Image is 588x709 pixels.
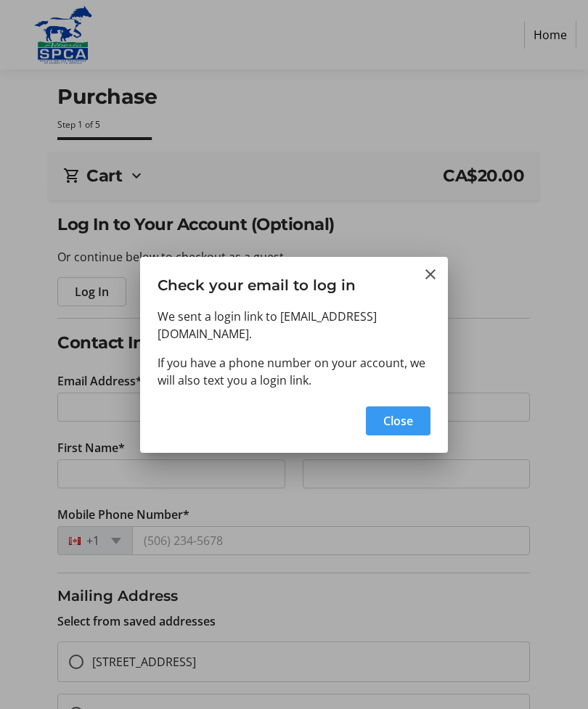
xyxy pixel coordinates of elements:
[422,266,439,283] button: Close
[383,412,413,430] span: Close
[158,308,430,343] p: We sent a login link to [EMAIL_ADDRESS][DOMAIN_NAME].
[366,406,430,435] button: Close
[158,354,430,389] p: If you have a phone number on your account, we will also text you a login link.
[140,257,448,307] h3: Check your email to log in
